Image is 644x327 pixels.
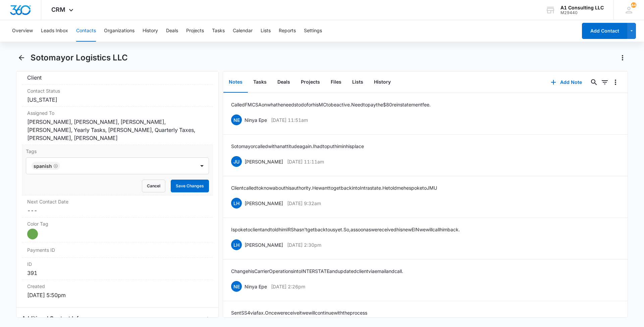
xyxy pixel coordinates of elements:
button: Projects [186,20,204,42]
label: Assigned To [27,109,208,116]
button: Files [325,72,347,93]
div: Contact TypeClient [22,62,213,85]
span: NE [231,114,242,125]
p: [DATE] 2:30pm [287,241,321,248]
p: [PERSON_NAME] [245,158,283,165]
button: Notes [223,72,248,93]
div: account id [560,10,604,15]
div: Contact Status[US_STATE] [22,85,213,107]
div: ID391 [22,258,213,280]
button: Save Changes [171,180,209,192]
p: [DATE] 11:11am [287,158,324,165]
dd: [US_STATE] [27,96,208,104]
div: Spanish [34,163,52,169]
p: [DATE] 9:32am [287,200,321,207]
span: 44 [631,2,636,8]
button: Reports [279,20,296,42]
dt: Payments ID [27,246,72,253]
p: I spoke to client and told him IRS hasn't get back to us yet. So, as soon as we received his new ... [231,226,460,233]
p: [DATE] 11:51am [271,116,308,124]
dt: Created [27,283,208,290]
button: Add Note [544,74,589,90]
div: Created[DATE] 5:50pm [22,280,213,302]
label: Contact Status [27,87,208,94]
label: Color Tag [27,220,208,227]
div: Next Contact Date--- [22,195,213,218]
p: Ninya Epe [245,116,267,124]
div: Assigned To[PERSON_NAME], [PERSON_NAME], [PERSON_NAME], [PERSON_NAME], Yearly Tasks, [PERSON_NAME... [22,107,213,145]
button: Lists [347,72,369,93]
p: Called FMCSA on what he needs to do for his MC to be active. Need to pay the $80 reinstatement fee. [231,101,431,108]
label: Next Contact Date [27,198,208,205]
div: Payments ID [22,242,213,258]
dd: Client [27,74,208,82]
p: Sotomayor called with an attitude again. I had to put him in his place [231,143,364,150]
button: Settings [304,20,322,42]
button: Close [202,313,213,324]
dd: 391 [27,269,208,277]
button: Contacts [76,20,96,42]
label: Tags [26,148,209,155]
button: Filters [599,77,610,88]
button: Lists [261,20,271,42]
p: Client called to know about his authority. He want to get back into Intrastate. He told me he spo... [231,184,437,191]
button: Back [16,52,26,63]
button: History [369,72,396,93]
button: History [143,20,158,42]
button: Overview [12,20,33,42]
p: [PERSON_NAME] [245,200,283,207]
span: CRM [51,6,65,13]
button: Cancel [142,180,165,192]
button: Leads Inbox [41,20,68,42]
button: Deals [272,72,296,93]
span: LH [231,198,242,208]
button: Search... [589,77,599,88]
h4: Additional Contact Info [22,314,82,322]
dd: [DATE] 5:50pm [27,291,208,299]
p: [DATE] 2:26pm [271,283,305,290]
p: Change his Carrier Operations into INTERSTATE and updated client via email and call. [231,268,403,275]
button: Calendar [233,20,253,42]
h1: Sotomayor Logistics LLC [31,53,128,63]
button: Deals [166,20,178,42]
dd: --- [27,206,208,215]
span: LH [231,239,242,250]
button: Add Contact [582,23,627,39]
span: JU [231,156,242,167]
p: Sent SS4 via fax. Once we receive it we will continue with the process [231,309,367,316]
dt: ID [27,261,208,268]
div: Remove Spanish [52,163,58,168]
div: Color Tag [22,218,213,242]
div: account name [560,5,604,10]
button: Organizations [104,20,135,42]
button: Projects [296,72,325,93]
dd: [PERSON_NAME], [PERSON_NAME], [PERSON_NAME], [PERSON_NAME], Yearly Tasks, [PERSON_NAME], Quarterl... [27,118,208,142]
button: Tasks [248,72,272,93]
p: Ninya Epe [245,283,267,290]
button: Overflow Menu [610,77,621,88]
button: Tasks [212,20,225,42]
span: NE [231,281,242,292]
p: [PERSON_NAME] [245,241,283,248]
button: Actions [617,52,628,63]
div: notifications count [631,2,636,8]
